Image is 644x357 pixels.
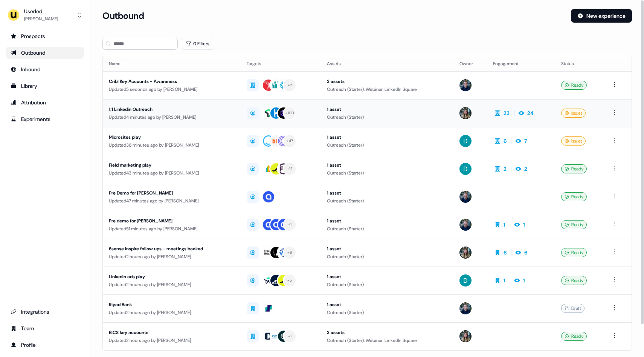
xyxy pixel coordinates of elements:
a: Go to outbound experience [6,47,84,59]
div: + 6 [287,249,292,256]
a: Go to team [6,322,84,334]
th: Targets [241,56,321,71]
div: Outreach (Starter) [327,197,447,205]
img: Charlotte [459,107,472,119]
div: Updated 47 minutes ago by [PERSON_NAME] [109,197,235,205]
div: 1 [523,221,525,228]
a: Go to prospects [6,30,84,42]
div: 6sense Inspire follow ups - meetings booked [109,245,235,253]
div: Outreach (Starter) [327,141,447,149]
img: James [459,302,472,314]
div: 1 asset [327,245,447,253]
div: Outreach (Starter), Webinar, LinkedIn Square [327,86,447,93]
div: Ready [561,220,587,229]
div: Updated 51 minutes ago by [PERSON_NAME] [109,225,235,233]
button: 0 Filters [181,38,214,50]
div: 2 [524,165,527,173]
div: Outbound [11,49,79,57]
a: Go to Inbound [6,63,84,75]
th: Engagement [487,56,555,71]
div: Experiments [11,115,79,123]
h3: Outbound [102,10,144,21]
div: 1 asset [327,217,447,225]
div: BICS key accounts [109,329,235,336]
div: Updated 5 seconds ago by [PERSON_NAME] [109,86,235,93]
button: New experience [571,9,632,23]
div: Outreach (Starter) [327,281,447,288]
div: Ready [561,192,587,201]
th: Status [555,56,604,71]
div: Ready [561,81,587,90]
div: Prospects [11,32,79,40]
div: Ready [561,276,587,285]
div: Outreach (Starter) [327,113,447,121]
div: LinkedIn ads play [109,273,235,280]
div: Microsites play [109,133,235,141]
a: Go to templates [6,80,84,92]
div: Updated 43 minutes ago by [PERSON_NAME] [109,169,235,177]
div: Library [11,82,79,90]
img: James [459,191,472,203]
div: 3 assets [327,329,447,336]
div: 7 [524,137,527,145]
div: 6 [524,249,527,256]
div: Userled [24,8,58,15]
img: David [459,274,472,287]
div: Outreach (Starter), Webinar, LinkedIn Square [327,337,447,344]
div: Team [11,325,79,332]
div: + 1 [288,221,292,228]
div: [PERSON_NAME] [24,15,58,23]
div: Ready [561,248,587,257]
div: Attribution [11,99,79,106]
div: 1 [523,277,525,284]
div: + 1 [288,333,292,340]
a: Go to profile [6,339,84,351]
div: 1 [504,221,505,228]
a: Go to experiments [6,113,84,125]
div: 6 [504,249,507,256]
img: Charlotte [459,247,472,259]
div: Issues [561,136,586,146]
div: 1 asset [327,273,447,280]
div: 23 [504,109,510,117]
div: Outreach (Starter) [327,169,447,177]
div: Field marketing play [109,161,235,169]
div: 24 [527,109,534,117]
div: 3 assets [327,78,447,85]
div: Ready [561,332,587,341]
img: James [459,219,472,231]
div: Updated 2 hours ago by [PERSON_NAME] [109,309,235,316]
div: Profile [11,341,79,349]
img: David [459,163,472,175]
img: Charlotte [459,330,472,342]
div: Pre Demo for [PERSON_NAME] [109,189,235,197]
div: Outreach (Starter) [327,253,447,260]
a: Go to integrations [6,306,84,318]
div: 1 asset [327,106,447,113]
th: Owner [453,56,487,71]
div: + 100 [285,110,294,116]
img: James [459,79,472,91]
div: + 47 [286,138,293,144]
div: + 5 [287,277,292,284]
div: Inbound [11,66,79,73]
div: + 12 [287,165,293,172]
div: Updated 2 hours ago by [PERSON_NAME] [109,337,235,344]
div: Riyad Bank [109,301,235,308]
a: Go to attribution [6,97,84,109]
div: Issues [561,109,586,118]
div: 2 [504,165,507,173]
div: Pre demo for [PERSON_NAME] [109,217,235,225]
div: 1 asset [327,133,447,141]
div: 6 [504,137,507,145]
div: Integrations [11,308,79,316]
img: David [459,135,472,147]
div: Cribl Key Accounts - Awareness [109,78,235,85]
div: Draft [561,304,584,313]
div: Updated 2 hours ago by [PERSON_NAME] [109,253,235,260]
div: Outreach (Starter) [327,225,447,233]
div: Updated 4 minutes ago by [PERSON_NAME] [109,113,235,121]
div: + 2 [288,82,292,89]
div: 1 asset [327,189,447,197]
button: Userled[PERSON_NAME] [6,6,84,24]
